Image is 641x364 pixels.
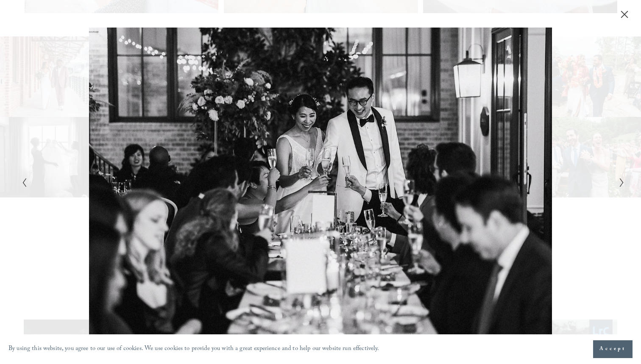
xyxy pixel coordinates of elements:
[618,10,631,19] button: Close
[19,177,25,187] button: Previous Slide
[599,345,626,353] span: Accept
[593,340,633,358] button: Accept
[616,177,622,187] button: Next Slide
[8,343,379,356] p: By using this website, you agree to our use of cookies. We use cookies to provide you with a grea...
